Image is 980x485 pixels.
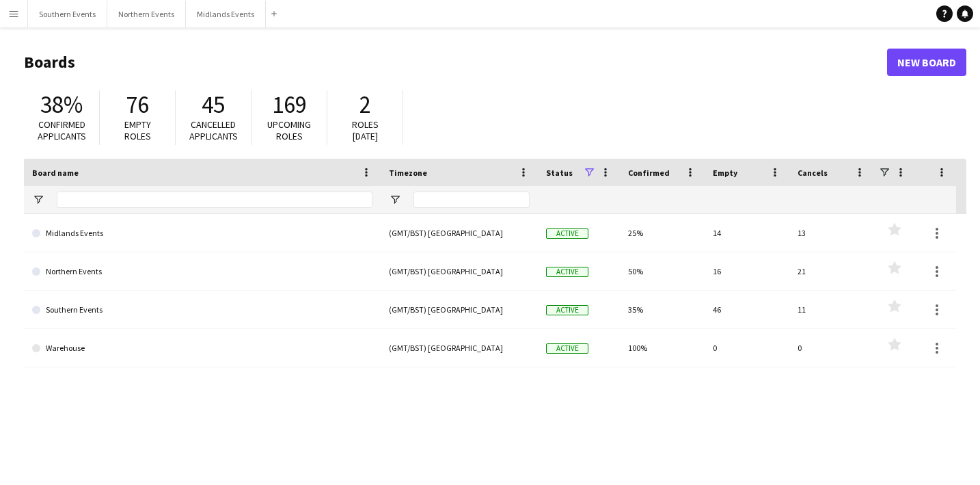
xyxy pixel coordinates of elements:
div: (GMT/BST) [GEOGRAPHIC_DATA] [381,252,538,290]
span: Roles [DATE] [352,118,379,142]
span: Status [546,168,573,178]
div: 46 [705,291,789,328]
a: Midlands Events [32,214,372,252]
h1: Boards [24,52,887,73]
span: Upcoming roles [267,118,311,142]
span: Empty roles [124,118,151,142]
span: Confirmed [628,168,670,178]
div: 13 [789,214,874,252]
button: Northern Events [107,1,186,27]
a: Southern Events [32,291,372,329]
div: 16 [705,252,789,290]
span: 45 [202,90,225,120]
input: Board name Filter Input [57,192,372,208]
a: Warehouse [32,329,372,367]
div: 11 [789,291,874,328]
div: 21 [789,252,874,290]
span: Cancels [798,168,828,178]
div: 25% [620,214,705,252]
span: 38% [40,90,83,120]
span: 169 [272,90,307,120]
button: Open Filter Menu [32,194,44,206]
div: (GMT/BST) [GEOGRAPHIC_DATA] [381,214,538,252]
div: 100% [620,329,705,367]
a: New Board [887,49,966,76]
button: Open Filter Menu [389,194,401,206]
span: 76 [126,90,149,120]
div: 35% [620,291,705,328]
span: Confirmed applicants [38,118,86,142]
span: Empty [713,168,737,178]
div: (GMT/BST) [GEOGRAPHIC_DATA] [381,329,538,367]
div: 14 [705,214,789,252]
a: Northern Events [32,252,372,291]
span: Active [546,343,588,354]
div: 0 [705,329,789,367]
span: Timezone [389,168,427,178]
div: 50% [620,252,705,290]
span: Active [546,267,588,277]
span: Active [546,305,588,315]
span: Active [546,228,588,239]
div: (GMT/BST) [GEOGRAPHIC_DATA] [381,291,538,328]
input: Timezone Filter Input [413,192,530,208]
div: 0 [789,329,874,367]
span: Cancelled applicants [189,118,238,142]
button: Midlands Events [186,1,266,27]
span: Board name [32,168,79,178]
span: 2 [359,90,371,120]
button: Southern Events [28,1,107,27]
